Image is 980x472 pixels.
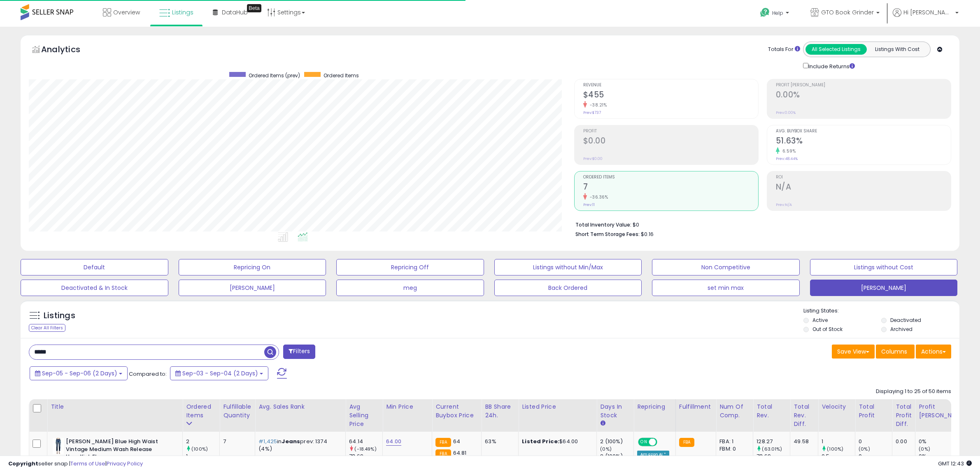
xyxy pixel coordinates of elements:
[258,437,277,445] span: #1,425
[485,403,515,420] div: BB Share 24h.
[29,324,65,332] div: Clear All Filters
[170,366,268,380] button: Sep-03 - Sep-04 (2 Days)
[896,403,912,428] div: Total Profit Diff.
[866,44,928,55] button: Listings With Cost
[760,7,770,18] i: Get Help
[583,202,595,207] small: Prev: 11
[639,439,649,446] span: ON
[186,403,216,420] div: Ordered Items
[757,438,790,445] div: 128.27
[70,460,105,467] a: Terms of Use
[890,326,912,333] label: Archived
[42,369,117,377] span: Sep-05 - Sep-06 (2 Days)
[896,438,909,445] div: 0.00
[637,403,672,411] div: Repricing
[652,259,800,275] button: Non Competitive
[222,8,248,16] span: DataHub
[890,317,921,324] label: Deactivated
[172,8,193,16] span: Listings
[324,72,359,79] span: Ordered Items
[336,280,484,296] button: meg
[719,438,747,445] div: FBA: 1
[44,310,75,322] h5: Listings
[776,202,792,207] small: Prev: N/A
[903,8,953,16] span: Hi [PERSON_NAME]
[797,61,865,71] div: Include Returns
[386,437,401,446] a: 64.00
[641,230,654,238] span: $0.16
[794,438,812,445] div: 49.58
[587,102,607,108] small: -38.21%
[21,280,168,296] button: Deactivated & In Stock
[780,148,796,154] small: 6.59%
[258,438,339,453] p: in prev: 1374 (4%)
[283,345,315,359] button: Filters
[575,221,631,228] b: Total Inventory Value:
[821,8,874,16] span: GTO Book Grinder
[336,259,484,275] button: Repricing Off
[776,175,951,180] span: ROI
[182,369,258,377] span: Sep-03 - Sep-04 (2 Days)
[757,403,787,420] div: Total Rev.
[587,194,608,200] small: -36.36%
[600,403,630,420] div: Days In Stock
[583,156,603,161] small: Prev: $0.00
[719,403,750,420] div: Num of Comp.
[600,420,605,427] small: Days In Stock.
[282,437,300,445] span: Jeans
[832,345,875,359] button: Save View
[600,438,633,445] div: 2 (100%)
[805,44,867,55] button: All Selected Listings
[794,403,815,428] div: Total Rev. Diff.
[919,446,930,452] small: (0%)
[859,438,892,445] div: 0
[859,446,870,452] small: (0%)
[679,403,712,411] div: Fulfillment
[583,90,758,101] h2: $455
[522,438,590,445] div: $64.00
[810,259,958,275] button: Listings without Cost
[583,182,758,193] h2: 7
[583,175,758,180] span: Ordered Items
[249,72,300,79] span: Ordered Items (prev)
[754,1,797,27] a: Help
[179,259,326,275] button: Repricing On
[53,438,64,454] img: 31Yme1zTIPL._SL40_.jpg
[719,445,747,453] div: FBM: 0
[223,403,251,420] div: Fulfillable Quantity
[354,446,376,452] small: (-18.49%)
[827,446,843,452] small: (100%)
[876,345,915,359] button: Columns
[776,129,951,134] span: Avg. Buybox Share
[583,136,758,147] h2: $0.00
[876,388,951,396] div: Displaying 1 to 25 of 50 items
[893,8,959,27] a: Hi [PERSON_NAME]
[435,403,478,420] div: Current Buybox Price
[575,219,945,229] li: $0
[247,4,261,12] div: Tooltip anchor
[776,182,951,193] h2: N/A
[768,46,800,53] div: Totals For
[859,403,889,420] div: Total Profit
[583,83,758,88] span: Revenue
[776,110,796,115] small: Prev: 0.00%
[8,460,38,467] strong: Copyright
[652,280,800,296] button: set min max
[179,280,326,296] button: [PERSON_NAME]
[776,136,951,147] h2: 51.63%
[919,403,968,420] div: Profit [PERSON_NAME]
[522,437,559,445] b: Listed Price:
[916,345,951,359] button: Actions
[803,307,959,315] p: Listing States:
[349,438,382,445] div: 64.14
[51,403,179,411] div: Title
[522,403,593,411] div: Listed Price
[453,437,460,445] span: 64
[66,438,166,463] b: [PERSON_NAME] Blue High Waist Vintage Medium Wash Release Hem Kick Flare
[938,460,972,467] span: 2025-09-8 12:43 GMT
[349,403,379,428] div: Avg Selling Price
[822,403,852,411] div: Velocity
[223,438,249,445] div: 7
[776,83,951,88] span: Profit [PERSON_NAME]
[258,403,342,411] div: Avg. Sales Rank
